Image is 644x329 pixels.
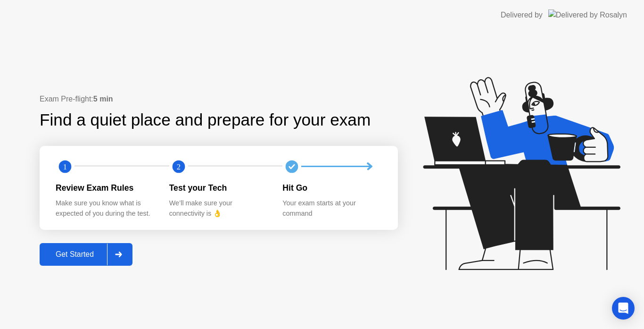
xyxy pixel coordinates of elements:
[40,243,132,266] button: Get Started
[548,9,627,20] img: Delivered by Rosalyn
[56,198,154,219] div: Make sure you know what is expected of you during the test.
[612,297,635,320] div: Open Intercom Messenger
[40,93,398,105] div: Exam Pre-flight:
[169,182,268,194] div: Test your Tech
[63,162,67,171] text: 1
[282,182,381,194] div: Hit Go
[42,250,107,259] div: Get Started
[177,162,181,171] text: 2
[169,198,268,219] div: We’ll make sure your connectivity is 👌
[40,108,372,133] div: Find a quiet place and prepare for your exam
[282,198,381,219] div: Your exam starts at your command
[56,182,154,194] div: Review Exam Rules
[93,95,113,103] b: 5 min
[501,9,543,21] div: Delivered by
